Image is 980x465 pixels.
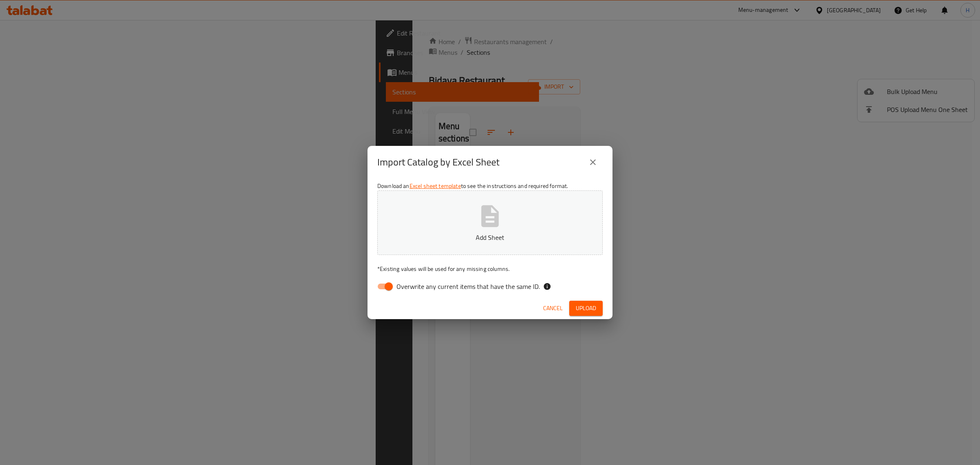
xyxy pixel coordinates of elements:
div: Download an to see the instructions and required format. [367,179,612,297]
span: Overwrite any current items that have the same ID. [396,282,540,291]
button: close [583,152,603,172]
a: Excel sheet template [410,181,461,191]
span: Cancel [543,303,563,313]
svg: If the overwrite option isn't selected, then the items that match an existing ID will be ignored ... [543,282,551,291]
button: Cancel [540,301,566,316]
p: Existing values will be used for any missing columns. [377,265,603,273]
h2: Import Catalog by Excel Sheet [377,156,499,169]
button: Add Sheet [377,190,603,255]
button: Upload [569,301,603,316]
span: Upload [576,303,596,313]
p: Add Sheet [390,232,590,242]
